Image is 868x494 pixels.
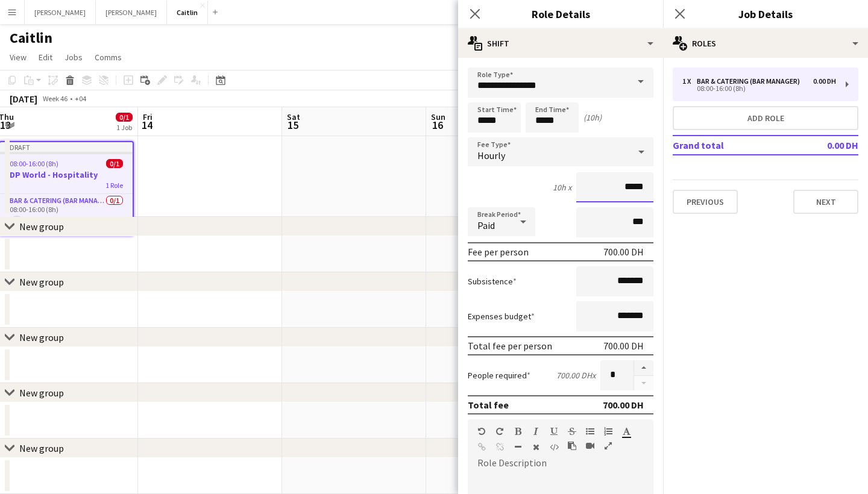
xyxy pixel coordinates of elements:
[19,331,64,343] div: New group
[532,427,540,436] button: Italic
[96,1,167,24] button: [PERSON_NAME]
[673,190,738,214] button: Previous
[468,246,529,258] div: Fee per person
[495,427,504,436] button: Redo
[468,370,530,381] label: People required
[10,52,27,63] span: View
[39,52,52,63] span: Edit
[116,123,132,132] div: 1 Job
[663,29,868,58] div: Roles
[143,111,153,122] span: Fri
[468,340,552,352] div: Total fee per person
[106,159,123,168] span: 0/1
[603,246,644,258] div: 700.00 DH
[285,118,300,132] span: 15
[75,94,86,103] div: +04
[586,441,594,451] button: Insert video
[622,427,631,436] button: Text Color
[19,220,64,233] div: New group
[477,219,495,231] span: Paid
[10,29,52,47] h1: Caitlin
[793,190,858,214] button: Next
[19,442,64,454] div: New group
[550,427,558,436] button: Underline
[19,276,64,288] div: New group
[431,111,445,122] span: Sun
[90,49,127,65] a: Comms
[167,1,208,24] button: Caitlin
[5,49,31,65] a: View
[10,159,58,168] span: 08:00-16:00 (8h)
[468,276,517,287] label: Subsistence
[697,77,805,86] div: Bar & Catering (Bar Manager)
[429,118,445,132] span: 16
[604,427,612,436] button: Ordered List
[34,49,57,65] a: Edit
[550,442,558,452] button: HTML Code
[586,427,594,436] button: Unordered List
[287,111,300,122] span: Sat
[603,399,644,411] div: 700.00 DH
[458,29,663,58] div: Shift
[787,136,858,155] td: 0.00 DH
[458,6,663,22] h3: Role Details
[64,52,83,63] span: Jobs
[673,106,858,130] button: Add role
[813,77,836,86] div: 0.00 DH
[116,113,133,122] span: 0/1
[663,6,868,22] h3: Job Details
[682,77,697,86] div: 1 x
[673,136,787,155] td: Grand total
[532,442,540,452] button: Clear Formatting
[468,399,509,411] div: Total fee
[141,118,153,132] span: 14
[556,370,596,381] div: 700.00 DH x
[19,387,64,399] div: New group
[634,360,653,376] button: Increase
[95,52,122,63] span: Comms
[60,49,87,65] a: Jobs
[583,112,602,123] div: (10h)
[477,149,505,161] span: Hourly
[40,94,70,103] span: Week 46
[604,441,612,451] button: Fullscreen
[514,427,522,436] button: Bold
[682,86,836,92] div: 08:00-16:00 (8h)
[468,311,535,322] label: Expenses budget
[603,340,644,352] div: 700.00 DH
[568,441,576,451] button: Paste as plain text
[105,181,123,190] span: 1 Role
[514,442,522,452] button: Horizontal Line
[553,182,571,193] div: 10h x
[568,427,576,436] button: Strikethrough
[10,93,37,105] div: [DATE]
[25,1,96,24] button: [PERSON_NAME]
[477,427,486,436] button: Undo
